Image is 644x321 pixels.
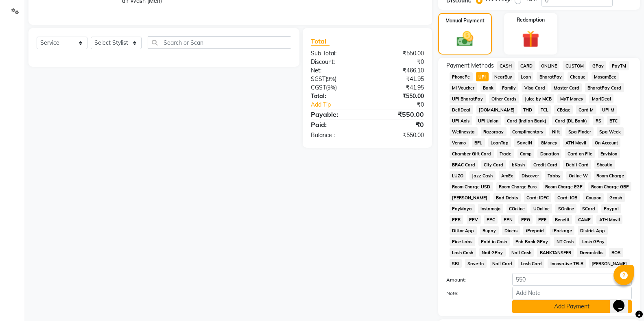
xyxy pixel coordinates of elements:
span: TCL [538,105,551,114]
span: Gcash [607,193,625,202]
span: Card: IDFC [524,193,552,202]
span: Online W [566,171,591,180]
span: Lash GPay [579,237,607,246]
div: ₹0 [378,100,430,109]
span: Visa Card [522,83,548,92]
span: UPI BharatPay [450,94,486,103]
span: Envision [598,149,620,158]
span: Other Cards [489,94,519,103]
span: PPN [501,215,515,224]
iframe: chat widget [610,288,636,313]
span: City Card [481,160,506,169]
span: ATH Movil [563,138,589,147]
span: DefiDeal [450,105,473,114]
div: Sub Total: [305,49,367,58]
div: Paid: [305,120,367,129]
span: PPG [518,215,533,224]
span: Cheque [568,72,588,81]
input: Add Note [512,287,632,299]
span: District App [578,226,608,235]
span: CAMP [575,215,593,224]
span: Bank [480,83,496,92]
span: PPC [484,215,498,224]
span: Donation [537,149,561,158]
span: Nail GPay [479,248,506,257]
span: MosamBee [592,72,619,81]
div: Payable: [305,109,367,119]
span: COnline [506,204,528,213]
span: Nail Cash [509,248,534,257]
span: Discover [519,171,541,180]
span: Tabby [545,171,563,180]
span: Wellnessta [450,127,478,136]
button: Add Payment [512,300,632,313]
div: ₹41.95 [367,75,430,83]
span: Paid in Cash [478,237,510,246]
span: Nail Card [490,259,515,268]
label: Amount: [440,276,506,284]
span: Save-In [465,259,487,268]
span: Dittor App [450,226,477,235]
span: Payment Methods [446,61,494,70]
span: Benefit [552,215,572,224]
span: Dreamfolks [577,248,606,257]
span: BharatPay Card [585,83,624,92]
a: Add Tip [305,100,378,109]
span: CARD [518,61,535,70]
div: Balance : [305,131,367,140]
span: Room Charge EGP [543,182,585,191]
span: Complimentary [510,127,546,136]
span: Room Charge Euro [496,182,539,191]
span: THD [521,105,535,114]
span: On Account [592,138,621,147]
span: Bad Debts [493,193,521,202]
span: Trade [497,149,514,158]
span: Instamojo [478,204,503,213]
span: MariDeal [589,94,613,103]
span: 9% [327,76,335,82]
span: 9% [327,84,335,91]
span: PhonePe [450,72,473,81]
span: Pnb Bank GPay [513,237,551,246]
span: CASH [497,61,515,70]
div: Discount: [305,58,367,66]
span: CGST [311,84,326,91]
span: Innovative TELR [548,259,586,268]
span: AmEx [499,171,516,180]
div: ₹41.95 [367,83,430,92]
span: Spa Finder [565,127,594,136]
span: UOnline [530,204,552,213]
span: Card (DL Bank) [552,116,589,125]
div: ( ) [305,75,367,83]
img: _cash.svg [452,29,478,48]
img: _gift.svg [517,28,545,50]
label: Note: [440,290,506,297]
span: Juice by MCB [522,94,554,103]
span: SaveIN [514,138,535,147]
div: ₹466.10 [367,66,430,75]
div: ₹550.00 [367,49,430,58]
div: Net: [305,66,367,75]
span: Shoutlo [594,160,615,169]
span: Family [500,83,519,92]
span: Comp [517,149,535,158]
span: PayMaya [450,204,475,213]
span: BANKTANSFER [537,248,574,257]
span: Card on File [565,149,595,158]
span: bKash [509,160,528,169]
div: ₹550.00 [367,92,430,100]
div: ₹0 [367,58,430,66]
span: Coupon [583,193,604,202]
span: Razorpay [481,127,506,136]
span: Loan [518,72,533,81]
span: Nift [549,127,562,136]
div: ₹0 [367,120,430,129]
div: Total: [305,92,367,100]
span: Card M [576,105,596,114]
span: UPI [476,72,489,81]
span: CEdge [554,105,573,114]
span: iPrepaid [523,226,546,235]
span: Master Card [551,83,582,92]
span: [PERSON_NAME] [450,193,490,202]
span: Room Charge GBP [588,182,631,191]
